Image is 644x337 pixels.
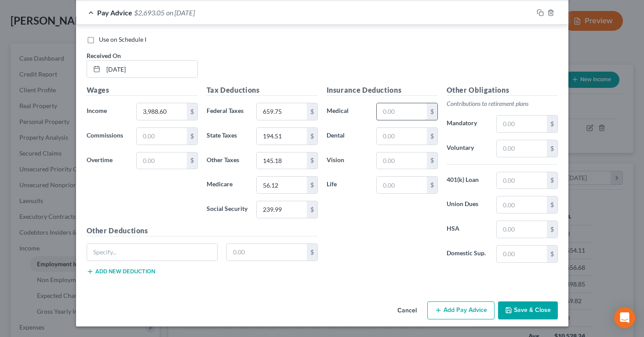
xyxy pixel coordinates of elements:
input: 0.00 [497,221,546,238]
input: 0.00 [257,128,306,145]
label: Medicare [202,176,252,194]
h5: Wages [87,85,198,96]
label: Union Dues [442,196,492,214]
div: $ [547,140,557,157]
span: Pay Advice [97,8,132,17]
h5: Other Obligations [447,85,558,96]
label: Commissions [82,127,132,145]
span: $2,693.05 [134,8,164,17]
label: Domestic Sup. [442,245,492,263]
input: 0.00 [497,116,546,132]
label: Life [322,176,372,194]
h5: Tax Deductions [207,85,318,96]
input: 0.00 [377,103,426,120]
div: $ [307,152,317,169]
div: $ [427,103,437,120]
div: $ [187,103,197,120]
input: MM/DD/YYYY [103,61,197,77]
label: Vision [322,152,372,170]
input: 0.00 [257,152,306,169]
h5: Insurance Deductions [327,85,438,96]
label: Dental [322,127,372,145]
input: 0.00 [497,172,546,189]
div: $ [547,246,557,262]
h5: Other Deductions [87,225,318,236]
input: 0.00 [137,103,186,120]
input: 0.00 [257,201,306,218]
div: $ [547,172,557,189]
button: Add new deduction [87,268,155,275]
label: HSA [442,221,492,238]
label: Federal Taxes [202,103,252,120]
input: 0.00 [497,196,546,213]
button: Cancel [390,302,424,320]
div: $ [307,244,317,261]
label: Social Security [202,201,252,218]
div: $ [187,152,197,169]
label: Medical [322,103,372,120]
div: $ [427,128,437,145]
div: $ [307,201,317,218]
label: Overtime [82,152,132,170]
label: Other Taxes [202,152,252,170]
p: Contributions to retirement plans [447,99,558,108]
label: 401(k) Loan [442,172,492,189]
div: $ [547,196,557,213]
label: State Taxes [202,127,252,145]
input: 0.00 [137,128,186,145]
div: $ [427,152,437,169]
div: $ [307,177,317,193]
div: $ [307,128,317,145]
input: 0.00 [377,152,426,169]
span: Income [87,107,107,114]
span: on [DATE] [166,8,195,17]
label: Voluntary [442,140,492,157]
div: $ [187,128,197,145]
input: 0.00 [257,103,306,120]
input: 0.00 [497,246,546,262]
div: $ [547,221,557,238]
span: Use on Schedule I [99,36,146,43]
input: 0.00 [377,177,426,193]
div: $ [547,116,557,132]
input: 0.00 [497,140,546,157]
label: Mandatory [442,115,492,133]
div: $ [307,103,317,120]
input: 0.00 [377,128,426,145]
button: Add Pay Advice [427,301,495,320]
input: 0.00 [227,244,307,261]
span: Received On [87,52,121,59]
div: Open Intercom Messenger [614,307,635,328]
input: 0.00 [257,177,306,193]
input: Specify... [87,244,218,261]
button: Save & Close [498,301,558,320]
input: 0.00 [137,152,186,169]
div: $ [427,177,437,193]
